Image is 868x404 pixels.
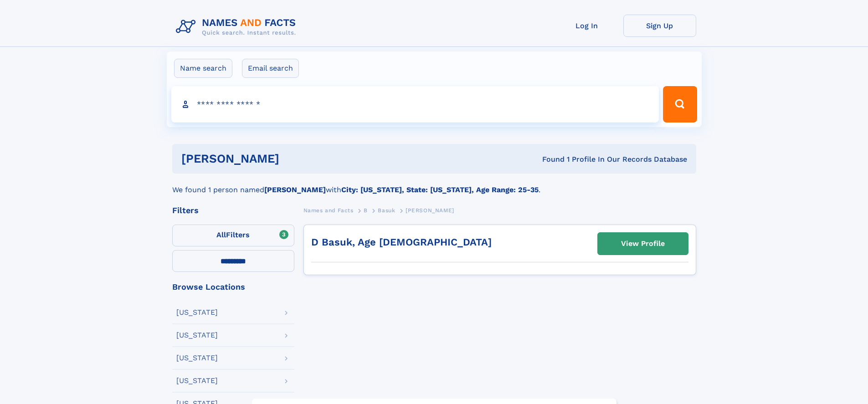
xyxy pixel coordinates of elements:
span: [PERSON_NAME] [406,207,454,214]
b: [PERSON_NAME] [264,185,326,194]
span: Basuk [378,207,395,214]
div: [US_STATE] [176,332,218,339]
a: Log In [550,15,623,37]
div: Filters [172,206,294,215]
span: All [216,230,226,239]
div: View Profile [621,233,665,254]
a: D Basuk, Age [DEMOGRAPHIC_DATA] [311,236,492,248]
img: Logo Names and Facts [172,15,303,39]
div: Browse Locations [172,283,294,291]
a: B [364,205,368,216]
label: Filters [172,225,294,246]
input: search input [171,86,659,123]
div: [US_STATE] [176,309,218,316]
a: Sign Up [623,15,696,37]
a: View Profile [598,233,688,255]
div: [US_STATE] [176,354,218,362]
h1: [PERSON_NAME] [181,153,411,164]
a: Names and Facts [303,205,354,216]
div: [US_STATE] [176,377,218,384]
div: We found 1 person named with . [172,174,696,195]
label: Email search [242,59,299,78]
label: Name search [174,59,232,78]
button: Search Button [663,86,697,123]
a: Basuk [378,205,395,216]
div: Found 1 Profile In Our Records Database [411,154,687,164]
span: B [364,207,368,214]
b: City: [US_STATE], State: [US_STATE], Age Range: 25-35 [341,185,539,194]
